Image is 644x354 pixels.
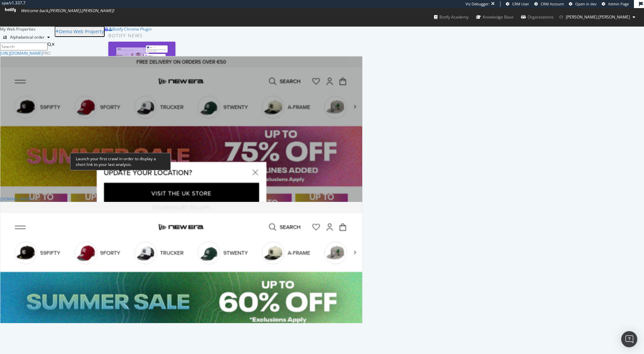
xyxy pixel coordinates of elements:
[108,26,152,32] a: Botify Chrome Plugin
[55,29,105,34] a: Demo Web Property
[76,156,165,167] div: Launch your first crawl in order to display a short link to your last analysis.
[43,50,50,56] div: Pro
[476,14,514,20] div: Knowledge Base
[621,331,637,347] div: Open Intercom Messenger
[108,32,310,39] div: Botify news
[0,56,362,346] img: https://www.neweracap.eu
[476,8,514,26] a: Knowledge Base
[466,1,490,7] div: Viz Debugger:
[506,1,529,7] a: CRM User
[434,8,469,26] a: Botify Academy
[521,8,554,26] a: Organizations
[55,26,105,37] button: Demo Web Property
[554,12,641,23] button: [PERSON_NAME].[PERSON_NAME]
[534,1,564,7] a: CRM Account
[10,35,45,39] div: Alphabetical order
[512,1,529,6] span: CRM User
[434,14,469,20] div: Botify Academy
[608,1,629,6] span: Admin Page
[21,8,114,13] span: Welcome back, [PERSON_NAME].[PERSON_NAME] !
[59,28,104,35] div: Demo Web Property
[33,196,40,202] div: Pro
[566,14,630,20] span: jason.weddle
[602,1,629,7] a: Admin Page
[521,14,554,20] div: Organizations
[575,1,597,6] span: Open in dev
[112,26,152,32] div: Botify Chrome Plugin
[108,42,175,77] img: How to Save Hours on Content and Research Workflows with Botify Assist
[569,1,597,7] a: Open in dev
[541,1,564,6] span: CRM Account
